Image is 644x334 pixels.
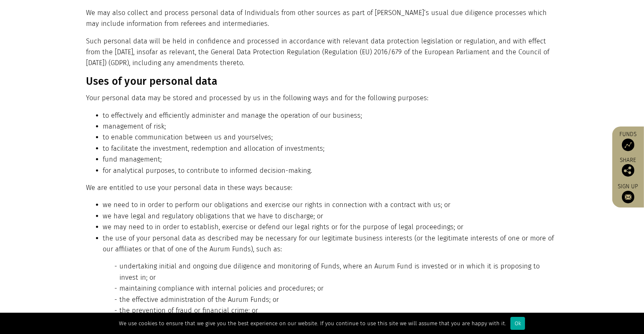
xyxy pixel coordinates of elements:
img: Share this post [622,164,634,177]
li: the prevention of fraud or financial crime; or [120,305,556,316]
div: Ok [510,317,525,330]
li: the effective administration of the Aurum Funds; or [120,294,556,305]
li: to facilitate the investment, redemption and allocation of investments; [103,143,556,154]
li: to enable communication between us and yourselves; [103,132,556,143]
p: We are entitled to use your personal data in these ways because: [86,182,556,193]
li: for analytical purposes, to contribute to informed decision-making. [103,165,556,176]
img: Sign up to our newsletter [622,191,634,203]
a: Sign up [616,183,640,203]
li: maintaining compliance with internal policies and procedures; or [120,283,556,294]
li: to effectively and efficiently administer and manage the operation of our business; [103,110,556,121]
p: Such personal data will be held in confidence and processed in accordance with relevant data prot... [86,36,556,69]
a: Funds [616,131,640,151]
li: undertaking initial and ongoing due diligence and monitoring of Funds, where an Aurum Fund is inv... [120,261,556,283]
li: we may need to in order to establish, exercise or defend our legal rights or for the purpose of l... [103,222,556,233]
li: we have legal and regulatory obligations that we have to discharge; or [103,211,556,222]
h3: Uses of your personal data [86,75,556,88]
li: fund management; [103,154,556,165]
img: Access Funds [622,139,634,151]
p: Your personal data may be stored and processed by us in the following ways and for the following ... [86,93,556,104]
li: management of risk; [103,121,556,132]
li: the use of your personal data as described may be necessary for our legitimate business interests... [103,233,556,327]
div: Share [616,157,640,177]
li: we need to in order to perform our obligations and exercise our rights in connection with a contr... [103,200,556,210]
p: We may also collect and process personal data of Individuals from other sources as part of [PERSO... [86,8,556,30]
